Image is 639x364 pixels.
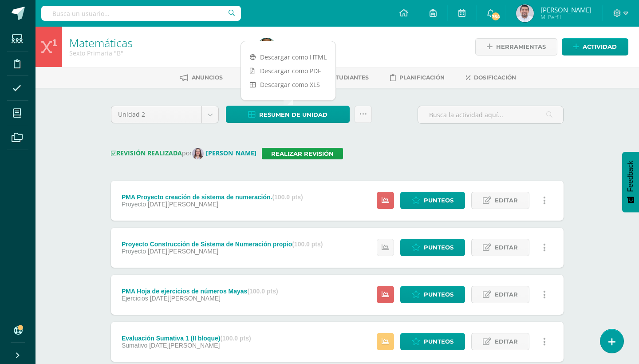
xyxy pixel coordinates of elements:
a: Punteos [400,333,465,350]
a: Punteos [400,286,465,303]
span: Unidad 2 [118,106,195,123]
input: Busca la actividad aquí... [418,106,563,123]
a: Descargar como HTML [241,50,335,64]
a: Descargar como PDF [241,64,335,78]
span: Editar [495,286,518,303]
img: ef095578ac842efffeb56a32a92e5543.png [192,148,204,159]
a: Punteos [400,239,465,256]
a: Estudiantes [316,71,369,85]
a: Descargar como XLS [241,78,335,91]
span: Feedback [627,161,635,192]
span: Ejercicios [122,295,148,302]
span: Estudiantes [328,74,369,81]
span: [DATE][PERSON_NAME] [148,201,218,208]
span: Resumen de unidad [259,107,327,123]
span: [DATE][PERSON_NAME] [150,295,221,302]
strong: (100.0 pts) [247,288,278,295]
a: [PERSON_NAME] [192,149,262,157]
span: [DATE][PERSON_NAME] [148,248,218,255]
span: Punteos [424,286,454,303]
span: Herramientas [496,39,546,55]
span: Punteos [424,192,454,209]
span: Editar [495,192,518,209]
img: 128a2339fae2614ebf483c496f84f6fa.png [516,4,534,22]
span: Planificación [399,74,445,81]
input: Busca un usuario... [41,6,241,21]
h1: Matemáticas [69,36,247,49]
strong: (100.0 pts) [292,241,323,248]
div: por [111,148,564,159]
div: Evaluación Sumativa 1 (II bloque) [122,335,251,342]
a: Resumen de unidad [226,106,350,123]
strong: (100.0 pts) [220,335,251,342]
strong: REVISIÓN REALIZADA [111,149,182,157]
span: [DATE][PERSON_NAME] [149,342,220,349]
span: Proyecto [122,248,146,255]
div: PMA Hoja de ejercicios de números Mayas [122,288,278,295]
span: Sumativo [122,342,147,349]
img: 7928e51c5877b3bca6101dd3372c758c.png [258,38,276,56]
span: Mi Perfil [540,13,592,21]
button: Feedback - Mostrar encuesta [622,152,639,212]
span: Punteos [424,239,454,256]
a: Unidad 2 [111,106,218,123]
span: Punteos [424,333,454,350]
span: Editar [495,239,518,256]
div: Proyecto Construcción de Sistema de Numeración propio [122,241,323,248]
a: Realizar revisión [262,148,343,159]
span: Dosificación [474,74,516,81]
a: Dosificación [466,71,516,85]
a: Planificación [390,71,445,85]
a: Anuncios [180,71,223,85]
span: Proyecto [122,201,146,208]
strong: [PERSON_NAME] [206,149,256,157]
a: Actividad [562,38,628,55]
span: [PERSON_NAME] [540,5,592,14]
a: Matemáticas [69,35,133,50]
strong: (100.0 pts) [272,194,303,201]
span: Actividad [583,39,617,55]
a: Herramientas [475,38,557,55]
div: PMA Proyecto creación de sistema de numeración. [122,194,303,201]
a: Punteos [400,192,465,209]
span: 754 [491,12,501,21]
span: Editar [495,333,518,350]
span: Anuncios [192,74,223,81]
div: Sexto Primaria 'B' [69,49,247,57]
